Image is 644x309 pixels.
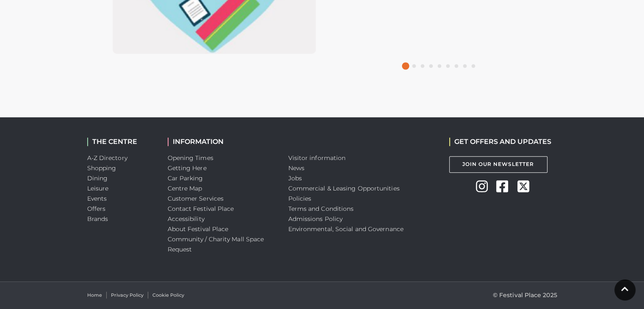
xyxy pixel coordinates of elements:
button: 6 of 9 [444,62,452,71]
a: Getting Here [168,164,207,172]
a: About Festival Place [168,225,229,233]
a: Car Parking [168,174,203,182]
button: 5 of 9 [435,62,444,71]
a: Admissions Policy [288,215,343,223]
a: A-Z Directory [87,154,127,162]
a: Dining [87,174,108,182]
a: Policies [288,195,312,202]
h2: GET OFFERS AND UPDATES [449,138,551,146]
a: Shopping [87,164,116,172]
a: Contact Festival Place [168,205,234,212]
a: Accessibility [168,215,205,223]
a: Offers [87,205,106,212]
a: Brands [87,215,108,223]
a: Join Our Newsletter [449,156,547,173]
a: Commercial & Leasing Opportunities [288,185,400,192]
a: Opening Times [168,154,213,162]
h2: INFORMATION [168,138,276,146]
a: Cookie Policy [152,292,184,299]
button: 7 of 9 [452,62,461,71]
a: Centre Map [168,185,202,192]
button: 8 of 9 [461,62,469,71]
a: News [288,164,304,172]
a: Community / Charity Mall Space Request [168,235,264,253]
a: Environmental, Social and Governance [288,225,404,233]
button: 3 of 9 [418,62,427,71]
button: 9 of 9 [469,62,478,71]
button: 2 of 9 [410,62,418,71]
h2: THE CENTRE [87,138,155,146]
button: 4 of 9 [427,62,435,71]
a: Privacy Policy [111,292,144,299]
a: Events [87,195,107,202]
p: © Festival Place 2025 [493,290,557,300]
a: Home [87,292,102,299]
a: Leisure [87,185,109,192]
button: 1 of 9 [401,62,410,71]
a: Customer Services [168,195,224,202]
a: Visitor information [288,154,346,162]
a: Terms and Conditions [288,205,354,212]
a: Jobs [288,174,302,182]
